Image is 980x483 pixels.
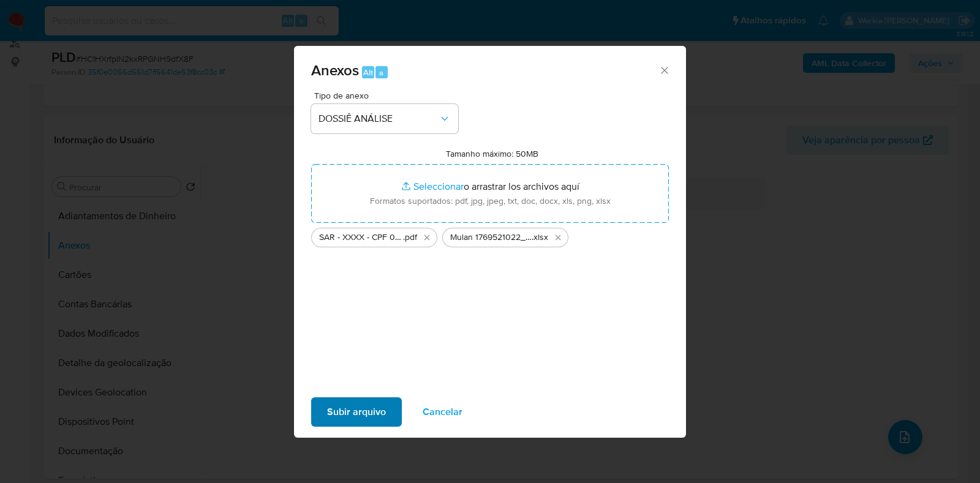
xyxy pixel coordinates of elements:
button: Cancelar [407,397,478,427]
ul: Archivos seleccionados [311,223,669,247]
span: .pdf [403,231,417,244]
span: Cancelar [423,399,462,425]
span: Subir arquivo [327,399,386,425]
label: Tamanho máximo: 50MB [446,148,538,159]
span: Anexos [311,59,359,81]
button: Eliminar Mulan 1769521022_2025_10_02_12_29_56 (1).xlsx [551,230,565,245]
span: a [379,67,383,78]
span: SAR - XXXX - CPF 06025721181 - [PERSON_NAME] (1) [319,231,403,244]
span: Tipo de anexo [314,91,461,100]
span: .xlsx [532,231,548,244]
span: DOSSIÊ ANÁLISE [318,113,439,125]
button: Cerrar [658,64,669,75]
span: Mulan 1769521022_2025_10_02_12_29_56 (1) [450,231,532,244]
button: Eliminar SAR - XXXX - CPF 06025721181 - WELYTON DA SILVA PADILHA (1).pdf [420,230,434,245]
button: Subir arquivo [311,397,402,427]
button: DOSSIÊ ANÁLISE [311,104,458,133]
span: Alt [363,67,373,78]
